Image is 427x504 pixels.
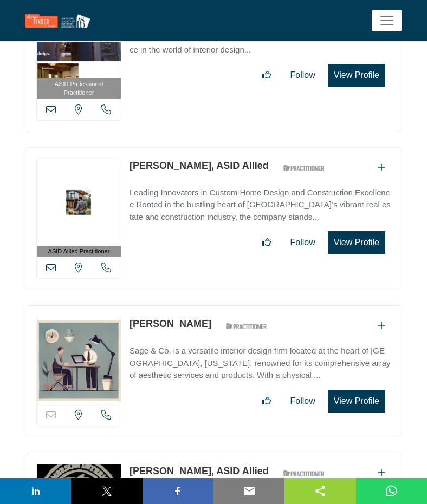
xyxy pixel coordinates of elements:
[25,14,96,28] img: Site Logo
[385,485,398,498] img: whatsapp sharing button
[283,232,322,253] button: Follow
[328,231,385,254] button: View Profile
[171,485,184,498] img: facebook sharing button
[243,485,256,498] img: email sharing button
[130,159,269,173] p: Michele Hybner, ASID Allied
[255,232,278,253] button: Like listing
[130,464,269,479] p: Shelby Knoles, ASID Allied
[130,317,211,331] p: Rachel Paup
[130,318,211,329] a: [PERSON_NAME]
[37,317,121,404] img: Rachel Paup
[255,390,278,412] button: Like listing
[255,64,278,86] button: Like listing
[130,187,391,224] p: Leading Innovators in Custom Home Design and Construction Excellence Rooted in the bustling heart...
[378,321,385,330] a: Add To List
[130,180,391,224] a: Leading Innovators in Custom Home Design and Construction Excellence Rooted in the bustling heart...
[314,485,327,498] img: sharethis sharing button
[378,163,385,172] a: Add To List
[378,468,385,477] a: Add To List
[130,466,269,476] a: [PERSON_NAME], ASID Allied
[130,345,391,382] p: Sage & Co. is a versatile interior design firm located at the heart of [GEOGRAPHIC_DATA], [US_STA...
[222,319,270,333] img: ASID Qualified Practitioners Badge Icon
[48,247,110,256] span: ASID Allied Practitioner
[328,390,385,413] button: View Profile
[328,64,385,87] button: View Profile
[283,390,322,412] button: Follow
[372,10,402,31] button: Toggle navigation
[37,159,121,257] a: ASID Allied Practitioner
[130,160,269,171] a: [PERSON_NAME], ASID Allied
[100,485,113,498] img: twitter sharing button
[29,485,42,498] img: linkedin sharing button
[279,161,328,175] img: ASID Qualified Practitioners Badge Icon
[37,159,121,246] img: Michele Hybner, ASID Allied
[283,64,322,86] button: Follow
[279,467,328,480] img: ASID Qualified Practitioners Badge Icon
[39,80,119,97] span: ASID Professional Practitioner
[130,338,391,382] a: Sage & Co. is a versatile interior design firm located at the heart of [GEOGRAPHIC_DATA], [US_STA...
